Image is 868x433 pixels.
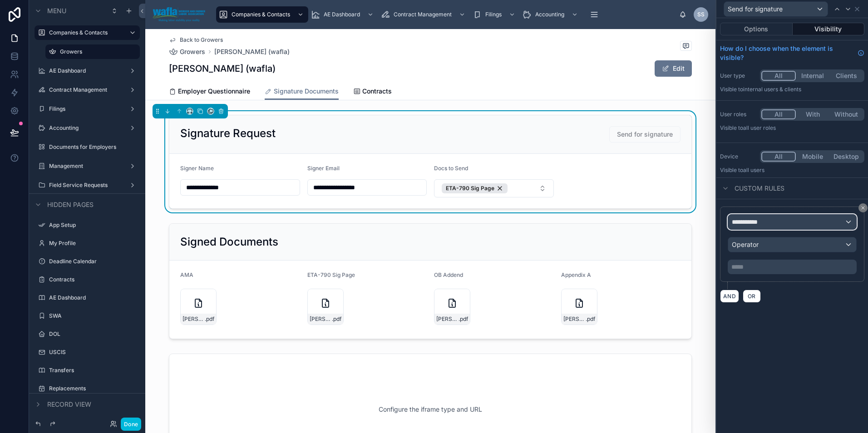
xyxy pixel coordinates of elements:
span: All user roles [743,124,776,131]
span: Contract Management [394,11,452,18]
span: all users [743,167,764,173]
span: Employer Questionnaire [178,87,250,96]
span: Signature Documents [274,87,339,96]
a: Contracts [353,83,392,101]
a: Back to Growers [169,36,223,44]
span: Growers [180,47,205,56]
label: App Setup [49,221,134,229]
span: Signer Name [180,165,214,172]
span: Send for signature [728,5,783,14]
button: Internal [796,71,829,81]
label: DOL [49,330,134,338]
p: Visible to [720,124,864,132]
label: User type [720,72,756,79]
span: OR [746,293,758,300]
a: Accounting [520,6,582,23]
a: AE Dashboard [308,6,378,23]
p: Visible to [720,86,864,93]
span: Filings [485,11,502,18]
span: How do I choose when the element is visible? [720,44,854,62]
a: Contract Management [378,6,470,23]
button: Visibility [793,23,865,35]
label: Growers [60,48,134,55]
label: Documents for Employers [49,143,134,151]
label: Contracts [49,276,134,283]
img: App logo [153,7,205,22]
label: Device [720,153,756,160]
button: All [761,152,796,162]
span: Hidden pages [47,200,94,209]
a: How do I choose when the element is visible? [720,44,864,62]
label: Transfers [49,367,134,374]
button: All [761,109,796,119]
label: Replacements [49,385,134,392]
a: Signature Documents [265,83,339,100]
button: With [796,109,829,119]
label: Field Service Requests [49,182,122,189]
button: Select Button [434,179,554,197]
a: Filings [470,6,520,23]
label: Filings [49,105,122,113]
button: Without [829,109,863,119]
h2: Signature Request [180,126,276,141]
span: Contracts [362,87,392,96]
label: Companies & Contacts [49,29,122,36]
a: Growers [169,47,205,56]
button: AND [720,290,739,303]
div: scrollable content [212,5,679,25]
span: Internal users & clients [743,86,801,93]
span: ETA-790 Sig Page [446,185,494,192]
span: Record view [47,400,91,409]
a: [PERSON_NAME] (wafla) [214,47,290,56]
button: Send for signature [724,1,828,17]
button: Mobile [796,152,829,162]
span: SS [697,11,705,18]
label: AE Dashboard [49,67,122,74]
label: AE Dashboard [49,294,134,301]
button: All [761,71,796,81]
button: Options [720,23,793,35]
label: SWA [49,312,134,320]
span: Menu [47,6,66,15]
a: Employer Questionnaire [169,83,250,101]
button: Unselect 4 [442,183,508,193]
label: Management [49,162,122,170]
button: Edit [655,60,692,77]
span: Custom rules [735,184,784,193]
span: Docs to Send [434,165,468,172]
button: OR [743,290,761,303]
button: Done [121,418,141,431]
label: My Profile [49,240,134,247]
label: Contract Management [49,86,122,93]
button: Clients [829,71,863,81]
label: Deadline Calendar [49,258,134,265]
span: Operator [732,241,759,248]
button: Operator [728,237,857,252]
p: Visible to [720,167,864,174]
h1: [PERSON_NAME] (wafla) [169,62,276,75]
label: User roles [720,111,756,118]
span: Back to Growers [180,36,223,44]
button: Desktop [829,152,863,162]
span: Companies & Contacts [232,11,290,18]
a: Companies & Contacts [216,6,308,23]
span: AE Dashboard [324,11,360,18]
label: USCIS [49,349,134,356]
